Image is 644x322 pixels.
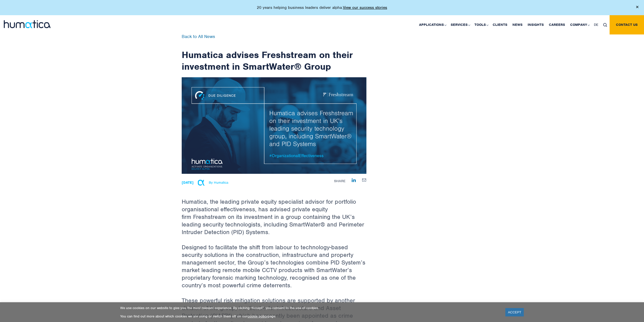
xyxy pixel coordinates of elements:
a: View our success stories [343,5,387,10]
img: logo [4,20,51,28]
img: mailby [362,178,366,182]
a: Tools [472,15,490,34]
span: By Humatica [209,181,228,185]
p: We use cookies on our website to give you the most relevant experience. By clicking “Accept”, you... [120,306,499,310]
a: Back to All News [182,34,215,39]
a: Careers [546,15,568,34]
a: Contact us [610,15,644,34]
a: Insights [525,15,546,34]
h1: Humatica advises Freshstream on their investment in SmartWater® Group [182,34,366,72]
a: Share on LinkedIn [352,178,356,182]
a: Share by E-Mail [362,178,366,182]
a: Company [568,15,591,34]
a: News [510,15,525,34]
a: Services [448,15,472,34]
strong: [DATE] [182,180,194,185]
a: Clients [490,15,510,34]
a: Applications [417,15,448,34]
a: cookie policy [247,314,268,318]
img: search_icon [603,23,607,27]
span: Humatica, the leading private equity specialist advisor for portfolio organisational effectivenes... [182,198,364,236]
p: You can find out more about which cookies we are using or switch them off on our page. [120,314,499,318]
a: DE [591,15,601,34]
img: Michael Hillington [196,178,206,188]
span: Share [334,179,345,183]
span: Designed to facilitate the shift from labour to technology-based security solutions in the constr... [182,243,365,289]
img: Share on LinkedIn [352,178,356,182]
img: ndetails [182,77,366,174]
p: 20 years helping business leaders deliver alpha. [257,5,387,10]
span: DE [594,23,598,27]
a: ACCEPT [505,308,524,316]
